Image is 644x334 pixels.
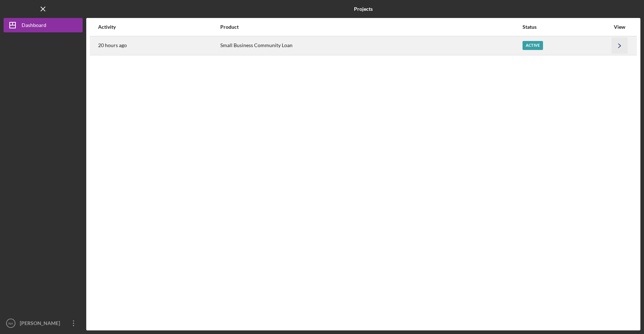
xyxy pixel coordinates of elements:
[18,316,65,332] div: [PERSON_NAME]
[523,24,610,30] div: Status
[8,321,13,325] text: NA
[22,18,46,34] div: Dashboard
[98,24,220,30] div: Activity
[4,18,83,32] button: Dashboard
[220,24,522,30] div: Product
[354,6,373,12] b: Projects
[611,24,629,30] div: View
[98,42,127,48] time: 2025-09-07 20:55
[220,37,522,55] div: Small Business Community Loan
[4,316,83,330] button: NA[PERSON_NAME]
[523,41,543,50] div: Active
